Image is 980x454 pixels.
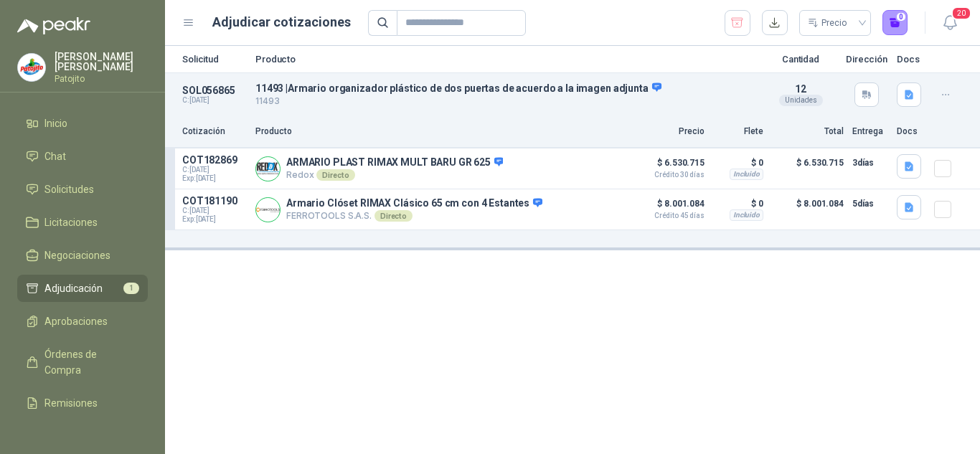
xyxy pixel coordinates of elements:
[182,125,247,138] p: Cotización
[17,143,148,170] a: Chat
[795,83,806,95] span: 12
[182,154,247,166] p: COT182869
[633,171,705,179] span: Crédito 30 días
[852,195,888,212] p: 5 días
[44,280,103,296] span: Adjudicación
[882,10,908,36] button: 0
[17,242,148,269] a: Negociaciones
[951,6,971,20] span: 20
[808,12,849,34] div: Precio
[713,125,763,138] p: Flete
[633,154,705,179] p: $ 6.530.715
[182,96,247,105] p: C: [DATE]
[633,125,705,138] p: Precio
[256,198,280,222] img: Company Logo
[123,283,139,294] span: 1
[182,55,247,64] p: Solicitud
[182,166,247,174] span: C: [DATE]
[182,85,247,96] p: SOL056865
[256,157,280,181] img: Company Logo
[17,341,148,384] a: Órdenes de Compra
[255,55,756,64] p: Producto
[730,169,763,180] div: Incluido
[772,195,844,224] p: $ 8.001.084
[44,181,94,197] span: Solicitudes
[897,125,925,138] p: Docs
[286,197,542,210] p: Armario Clóset RIMAX Clásico 65 cm con 4 Estantes
[44,214,98,230] span: Licitaciones
[212,12,351,32] h1: Adjudicar cotizaciones
[255,95,756,108] p: 11493
[633,195,705,219] p: $ 8.001.084
[17,308,148,335] a: Aprobaciones
[713,154,763,171] p: $ 0
[316,169,354,181] div: Directo
[44,395,98,411] span: Remisiones
[182,195,247,207] p: COT181190
[18,54,45,81] img: Company Logo
[852,125,888,138] p: Entrega
[182,207,247,215] span: C: [DATE]
[17,275,148,302] a: Adjudicación1
[44,346,134,378] span: Órdenes de Compra
[897,55,925,64] p: Docs
[44,247,110,263] span: Negociaciones
[255,125,624,138] p: Producto
[730,209,763,221] div: Incluido
[772,125,844,138] p: Total
[772,154,844,183] p: $ 6.530.715
[44,115,67,131] span: Inicio
[55,52,148,72] p: [PERSON_NAME] [PERSON_NAME]
[937,10,963,36] button: 20
[17,110,148,137] a: Inicio
[779,95,823,106] div: Unidades
[44,313,108,329] span: Aprobaciones
[286,169,503,181] p: Redox
[17,209,148,236] a: Licitaciones
[852,154,888,171] p: 3 días
[55,75,148,83] p: Patojito
[17,17,90,34] img: Logo peakr
[44,148,66,164] span: Chat
[286,156,503,169] p: ARMARIO PLAST RIMAX MULT BARU GR 625
[713,195,763,212] p: $ 0
[765,55,837,64] p: Cantidad
[374,210,413,222] div: Directo
[182,174,247,183] span: Exp: [DATE]
[255,82,756,95] p: 11493 | Armario organizador plástico de dos puertas de acuerdo a la imagen adjunta
[17,176,148,203] a: Solicitudes
[845,55,888,64] p: Dirección
[633,212,705,219] span: Crédito 45 días
[182,215,247,224] span: Exp: [DATE]
[17,389,148,417] a: Remisiones
[286,210,542,222] p: FERROTOOLS S.A.S.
